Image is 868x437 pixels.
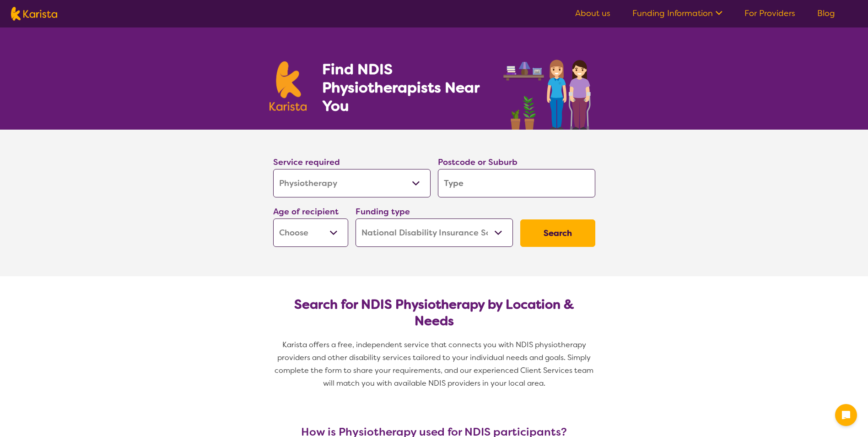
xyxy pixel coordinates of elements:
p: Karista offers a free, independent service that connects you with NDIS physiotherapy providers an... [270,339,599,390]
button: Search [520,219,595,247]
a: Blog [817,8,835,19]
img: Karista logo [270,61,307,111]
label: Funding type [356,206,410,217]
label: Service required [273,157,340,168]
a: Funding Information [632,8,722,19]
h2: Search for NDIS Physiotherapy by Location & Needs [280,296,588,329]
input: Type [438,169,595,197]
a: About us [575,8,610,19]
img: physiotherapy [501,49,598,130]
label: Age of recipient [273,206,339,217]
h1: Find NDIS Physiotherapists Near You [322,60,491,115]
a: For Providers [744,8,795,19]
img: Karista logo [11,7,57,21]
label: Postcode or Suburb [438,157,518,168]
